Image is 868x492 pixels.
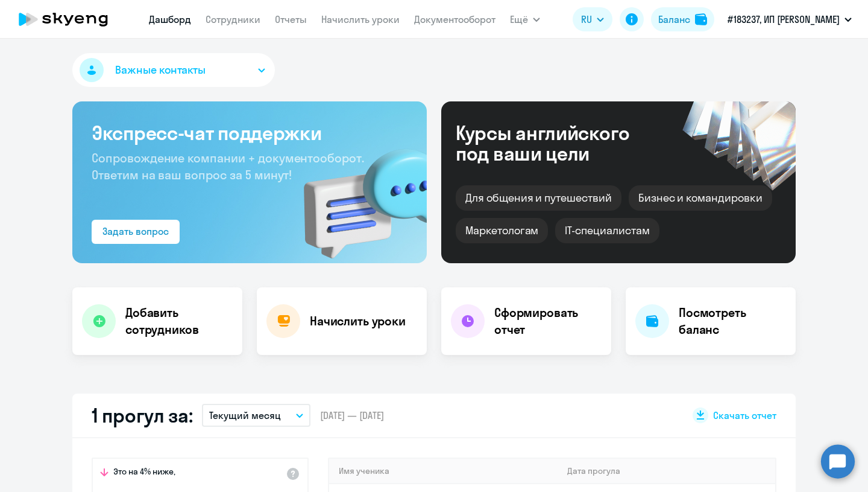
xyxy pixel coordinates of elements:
[275,13,307,25] a: Отчеты
[102,224,169,238] div: Задать вопрос
[206,13,260,25] a: Сотрудники
[321,13,400,25] a: Начислить уроки
[149,13,191,25] a: Дашборд
[695,13,707,25] img: balance
[286,127,427,263] img: bg-img
[113,466,175,481] span: Это на 4% ниже,
[92,403,192,427] h2: 1 прогул за:
[72,53,275,87] button: Важные контакты
[329,459,558,484] th: Имя ученика
[125,304,233,338] h4: Добавить сотрудников
[202,404,310,427] button: Текущий месяц
[558,459,775,484] th: Дата прогула
[92,150,364,182] span: Сопровождение компании + документооборот. Ответим на ваш вопрос за 5 минут!
[414,13,495,25] a: Документооборот
[629,185,772,211] div: Бизнес и командировки
[510,12,528,27] span: Ещё
[209,408,281,423] p: Текущий месяц
[310,313,406,330] h4: Начислить уроки
[92,220,180,244] button: Задать вопрос
[456,185,621,211] div: Для общения и путешествий
[728,12,840,27] p: #183237, ИП [PERSON_NAME]
[456,123,662,164] div: Курсы английского под ваши цели
[92,121,407,145] h3: Экспресс-чат поддержки
[456,218,548,243] div: Маркетологам
[320,409,384,422] span: [DATE] — [DATE]
[510,7,540,31] button: Ещё
[555,218,659,243] div: IT-специалистам
[573,7,612,31] button: RU
[651,7,714,31] button: Балансbalance
[658,12,690,27] div: Баланс
[679,304,786,338] h4: Посмотреть баланс
[713,409,776,422] span: Скачать отчет
[581,12,592,27] span: RU
[494,304,602,338] h4: Сформировать отчет
[722,5,858,34] button: #183237, ИП [PERSON_NAME]
[115,62,206,78] span: Важные контакты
